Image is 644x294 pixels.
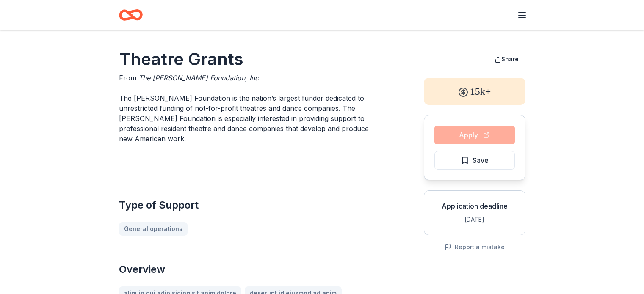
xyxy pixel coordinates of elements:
h2: Type of Support [119,198,383,212]
p: The [PERSON_NAME] Foundation is the nation’s largest funder dedicated to unrestricted funding of ... [119,93,383,144]
span: Share [501,55,519,63]
button: Save [434,151,515,170]
div: From [119,73,383,83]
span: The [PERSON_NAME] Foundation, Inc. [138,74,261,82]
div: Application deadline [431,201,518,211]
div: 15k+ [424,78,525,105]
button: Share [488,51,525,68]
h2: Overview [119,263,383,276]
h1: Theatre Grants [119,47,383,71]
span: [DATE] [464,216,484,223]
a: Home [119,5,143,25]
span: Save [473,155,489,166]
button: Report a mistake [445,242,505,252]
